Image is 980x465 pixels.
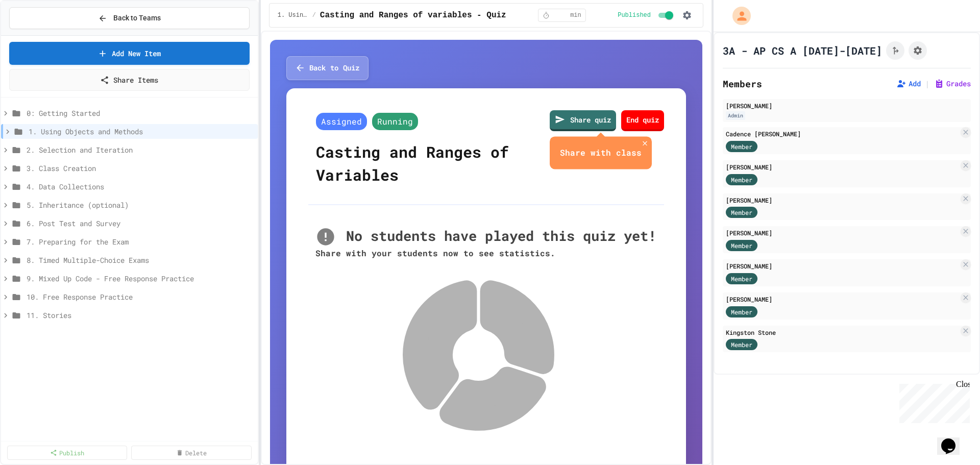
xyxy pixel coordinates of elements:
[937,424,970,455] iframe: chat widget
[723,43,882,58] h1: 3A - AP CS A [DATE]-[DATE]
[726,295,959,304] div: [PERSON_NAME]
[320,9,506,21] span: Casting and Ranges of variables - Quiz
[316,113,367,130] span: Assigned
[726,261,959,271] div: [PERSON_NAME]
[731,208,752,217] span: Member
[896,79,921,89] button: Add
[726,111,745,120] div: Admin
[27,236,254,247] span: 7. Preparing for the Exam
[27,310,254,321] span: 11. Stories
[722,4,753,28] div: My Account
[286,56,369,80] button: Back to Quiz
[731,142,752,151] span: Member
[621,110,664,131] a: End quiz
[9,42,250,65] a: Add New Item
[731,340,752,349] span: Member
[27,291,254,302] span: 10. Free Response Practice
[131,446,251,460] a: Delete
[731,175,752,184] span: Member
[550,110,616,131] a: Share quiz
[560,146,642,159] div: Share with class
[29,126,254,137] span: 1. Using Objects and Methods
[312,11,316,19] span: /
[27,255,254,265] span: 8. Timed Multiple-Choice Exams
[570,11,581,19] span: min
[27,200,254,210] span: 5. Inheritance (optional)
[726,129,959,138] div: Cadence [PERSON_NAME]
[925,78,930,90] span: |
[639,137,651,150] button: close
[278,11,308,19] span: 1. Using Objects and Methods
[27,108,254,118] span: 0: Getting Started
[726,228,959,237] div: [PERSON_NAME]
[315,226,656,248] div: No students have played this quiz yet!
[726,162,959,172] div: [PERSON_NAME]
[618,11,651,19] span: Published
[909,41,927,60] button: Assignment Settings
[731,241,752,250] span: Member
[27,273,254,284] span: 9. Mixed Up Code - Free Response Practice
[731,274,752,283] span: Member
[315,247,656,259] div: Share with your students now to see statistics.
[27,144,254,155] span: 2. Selection and Iteration
[731,307,752,316] span: Member
[9,7,250,29] button: Back to Teams
[113,13,161,23] span: Back to Teams
[4,4,70,65] div: Chat with us now!Close
[895,380,970,423] iframe: chat widget
[726,328,959,337] div: Kingston Stone
[726,195,959,205] div: [PERSON_NAME]
[934,79,971,89] button: Grades
[27,181,254,192] span: 4. Data Collections
[372,113,418,130] span: Running
[723,77,762,91] h2: Members
[27,218,254,229] span: 6. Post Test and Survey
[313,133,524,194] div: Casting and Ranges of Variables
[7,446,127,460] a: Publish
[618,9,675,21] div: Content is published and visible to students
[27,163,254,174] span: 3. Class Creation
[886,41,904,60] button: Click to see fork details
[726,101,968,110] div: [PERSON_NAME]
[9,69,250,91] a: Share Items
